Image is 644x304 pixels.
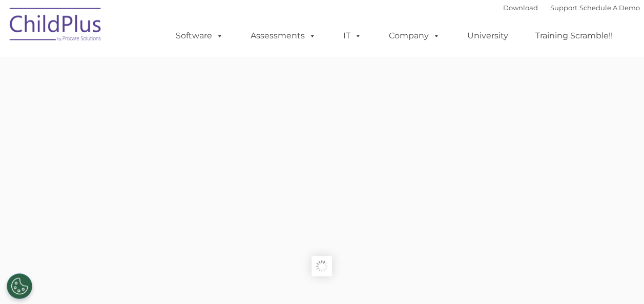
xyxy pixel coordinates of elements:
a: Training Scramble!! [525,26,623,46]
img: ChildPlus by Procare Solutions [5,1,107,52]
a: Support [550,4,577,12]
a: University [457,26,518,46]
a: Download [503,4,538,12]
a: Schedule A Demo [579,4,640,12]
a: Assessments [240,26,326,46]
a: IT [333,26,372,46]
button: Cookies Settings [7,273,32,299]
font: | [503,4,640,12]
a: Company [379,26,450,46]
a: Software [165,26,234,46]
